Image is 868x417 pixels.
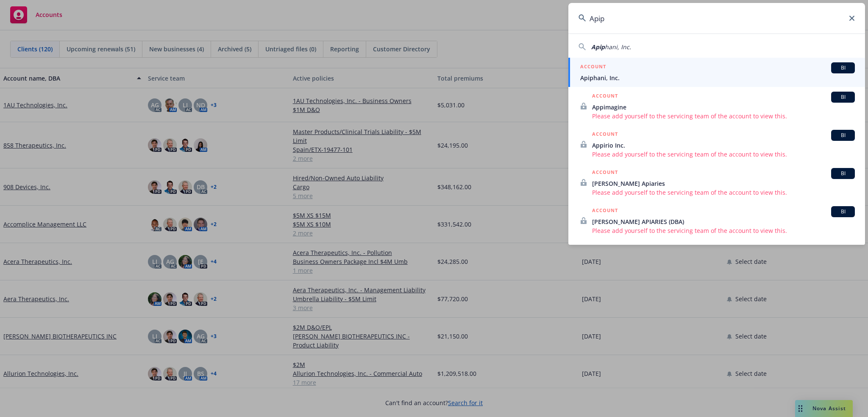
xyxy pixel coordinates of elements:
a: ACCOUNTBI[PERSON_NAME] APIARIES (DBA)Please add yourself to the servicing team of the account to ... [568,202,865,240]
span: Apip [591,43,605,51]
a: ACCOUNTBI[PERSON_NAME] ApiariesPlease add yourself to the servicing team of the account to view t... [568,163,865,202]
span: BI [835,64,851,72]
h5: ACCOUNT [592,168,618,178]
h5: ACCOUNT [592,130,618,140]
span: Please add yourself to the servicing team of the account to view this. [592,150,855,159]
input: Search... [568,3,865,34]
h5: ACCOUNT [580,62,606,73]
span: Appirio Inc. [592,141,855,150]
h5: ACCOUNT [592,206,618,216]
span: BI [835,93,851,101]
h5: ACCOUNT [592,92,618,102]
span: [PERSON_NAME] Apiaries [592,179,855,188]
a: ACCOUNTBIAppirio Inc.Please add yourself to the servicing team of the account to view this. [568,125,865,163]
span: BI [835,170,851,177]
span: Please add yourself to the servicing team of the account to view this. [592,226,855,235]
span: Please add yourself to the servicing team of the account to view this. [592,188,855,197]
span: Please add yourself to the servicing team of the account to view this. [592,112,855,120]
span: [PERSON_NAME] APIARIES (DBA) [592,217,855,226]
a: ACCOUNTBIApiphani, Inc. [568,58,865,87]
span: BI [835,132,851,139]
span: BI [835,208,851,215]
span: hani, Inc. [605,43,631,51]
span: Apiphani, Inc. [580,73,855,82]
a: ACCOUNTBIAppimaginePlease add yourself to the servicing team of the account to view this. [568,87,865,125]
span: Appimagine [592,103,855,112]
